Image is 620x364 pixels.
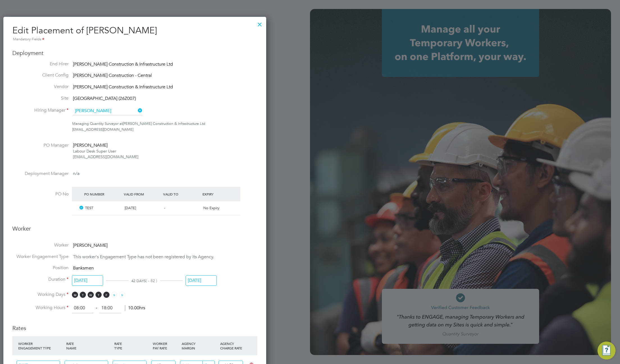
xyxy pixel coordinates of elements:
[12,254,69,260] label: Worker Engagement Type
[12,25,157,36] span: Edit Placement of [PERSON_NAME]
[12,305,69,311] label: Working Hours
[72,121,123,126] span: Managing Quantity Surveyor at
[12,225,257,237] h3: Worker
[125,305,145,311] span: 10.00hrs
[73,107,142,115] input: Search for...
[83,189,122,199] div: PO Number
[12,36,257,43] div: Mandatory Fields
[12,84,69,90] label: Vendor
[122,189,162,199] div: Valid From
[17,338,65,353] div: WORKER ENGAGEMENT TYPE
[219,338,248,353] div: AGENCY CHARGE RATE
[113,338,151,353] div: RATE TYPE
[65,338,113,353] div: RATE NAME
[201,204,240,213] div: No Expiry
[83,204,122,213] div: TEST
[72,127,257,133] div: [EMAIL_ADDRESS][DOMAIN_NAME]
[73,154,138,160] div: [EMAIL_ADDRESS][DOMAIN_NAME]
[12,72,69,78] label: Client Config
[180,338,219,353] div: AGENCY MARGIN
[73,73,152,79] span: [PERSON_NAME] Construction - Central
[80,292,86,298] span: T
[186,275,217,286] input: Select one
[12,61,69,67] label: End Hirer
[72,275,103,286] input: Select one
[99,303,121,313] input: 17:00
[12,319,257,332] h3: Rates
[201,189,240,199] div: Expiry
[131,278,146,283] span: 42 DAYS
[73,171,79,176] span: n/a
[12,265,69,271] label: Position
[12,142,69,148] label: PO Manager
[72,303,94,313] input: 08:00
[12,171,69,177] label: Deployment Manager
[73,96,136,101] span: [GEOGRAPHIC_DATA] (26Z007)
[95,292,102,298] span: T
[12,191,69,197] label: PO No
[73,142,108,148] span: [PERSON_NAME]
[95,305,98,311] span: ‐
[73,254,214,260] span: This worker's Engagement Type has not been registered by its Agency.
[162,189,201,199] div: Valid To
[12,292,69,298] label: Working Days
[73,266,94,271] span: Banksmen
[598,342,616,360] button: Engage Resource Center
[73,84,173,90] span: [PERSON_NAME] Construction & Infrastructure Ltd
[119,292,125,298] span: S
[12,242,69,248] label: Worker
[73,61,173,67] span: [PERSON_NAME] Construction & Infrastructure Ltd
[146,278,157,283] span: ( - 82 )
[12,107,69,113] label: Hiring Manager
[122,204,162,213] div: [DATE]
[151,338,180,353] div: WORKER PAY RATE
[73,243,108,248] span: [PERSON_NAME]
[73,148,138,154] div: Labour Desk Super User
[88,292,94,298] span: W
[12,95,69,101] label: Site
[123,121,205,126] span: [PERSON_NAME] Construction & Infrastructure Ltd
[103,292,110,298] span: F
[72,292,78,298] span: M
[162,204,201,213] div: -
[111,292,117,298] span: S
[12,277,69,282] label: Duration
[12,49,257,57] h3: Deployment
